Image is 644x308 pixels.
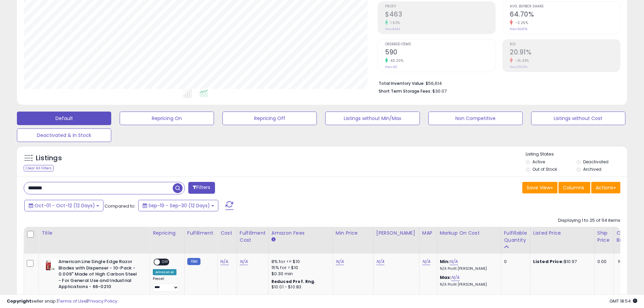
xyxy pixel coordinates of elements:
div: Cost [220,230,234,237]
div: Fulfillment Cost [240,230,266,244]
span: $30.07 [432,88,447,94]
label: Active [532,159,545,165]
small: FBM [187,258,200,265]
span: Avg. Buybox Share [510,5,620,8]
span: N/A [618,258,626,265]
button: Listings without Min/Max [325,112,420,125]
b: American Line Single Edge Razor Blades with Dispenser - 10-Pack - 0.009" Made of High Carbon Stee... [58,259,141,292]
a: N/A [451,274,459,281]
div: Ship Price [597,230,611,244]
a: N/A [240,258,248,265]
small: Prev: 412 [385,65,397,69]
button: Repricing Off [222,112,317,125]
h2: 64.70% [510,10,620,20]
b: Short Term Storage Fees: [379,88,431,94]
div: Title [42,230,147,237]
span: ROI [510,43,620,46]
button: Listings without Cost [531,112,625,125]
p: N/A Profit [PERSON_NAME] [440,266,496,271]
div: Repricing [153,230,182,237]
div: Listed Price [533,230,592,237]
span: Compared to: [104,203,136,209]
span: Profit [385,5,495,8]
div: [PERSON_NAME] [376,230,416,237]
h5: Listings [36,153,62,163]
h2: 20.91% [510,48,620,57]
small: Prev: $454 [385,27,400,31]
a: N/A [422,258,430,265]
p: N/A Profit [PERSON_NAME] [440,282,496,287]
small: -16.43% [513,58,529,63]
div: 8% for <= $10 [271,259,328,265]
h2: 590 [385,48,495,57]
th: The percentage added to the cost of goods (COGS) that forms the calculator for Min & Max prices. [437,227,501,254]
div: 0.00 [597,259,609,265]
small: Prev: 66.87% [510,27,527,31]
label: Archived [583,166,601,172]
label: Deactivated [583,159,609,165]
div: Amazon Fees [271,230,330,237]
small: -3.25% [513,20,528,25]
span: Sep-19 - Sep-30 (12 Days) [148,202,210,209]
a: N/A [336,258,344,265]
div: 15% for > $10 [271,265,328,271]
button: Default [17,112,111,125]
div: 0 [504,259,525,265]
b: Total Inventory Value: [379,80,425,86]
button: Columns [558,182,590,193]
button: Oct-01 - Oct-12 (12 Days) [24,200,103,211]
div: Fulfillable Quantity [504,230,527,244]
div: Min Price [336,230,371,237]
span: 2025-10-13 18:54 GMT [610,298,637,304]
span: Oct-01 - Oct-12 (12 Days) [34,202,95,209]
small: Prev: 25.02% [510,65,527,69]
button: Save View [522,182,557,193]
div: Clear All Filters [24,165,54,171]
img: 31WSB5+1M-L._SL40_.jpg [43,259,57,272]
a: N/A [220,258,229,265]
b: Reduced Prof. Rng. [271,279,316,284]
div: Markup on Cost [440,230,498,237]
div: Displaying 1 to 25 of 114 items [558,217,620,224]
li: $56,614 [379,79,615,87]
h2: $463 [385,10,495,20]
button: Deactivated & In Stock [17,128,111,142]
b: Min: [440,258,450,265]
button: Sep-19 - Sep-30 (12 Days) [138,200,218,211]
a: N/A [376,258,384,265]
div: $10.01 - $10.83 [271,284,328,290]
div: $0.30 min [271,271,328,277]
strong: Copyright [7,298,31,304]
b: Listed Price: [533,258,564,265]
button: Filters [188,182,215,194]
div: seller snap | | [7,298,117,305]
label: Out of Stock [532,166,557,172]
button: Non Competitive [428,112,523,125]
div: Fulfillment [187,230,215,237]
small: 1.90% [388,20,400,25]
small: 43.20% [388,58,403,63]
button: Repricing On [120,112,214,125]
span: OFF [160,259,171,265]
div: Preset: [153,277,179,292]
div: Amazon AI [153,269,176,275]
b: Max: [440,274,452,281]
button: Actions [591,182,620,193]
div: $10.97 [533,259,589,265]
span: Ordered Items [385,43,495,46]
div: MAP [422,230,434,237]
a: Terms of Use [58,298,87,304]
a: N/A [450,258,458,265]
a: Privacy Policy [88,298,117,304]
span: Columns [563,184,584,191]
p: Listing States: [526,151,627,158]
small: Amazon Fees. [271,237,276,243]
